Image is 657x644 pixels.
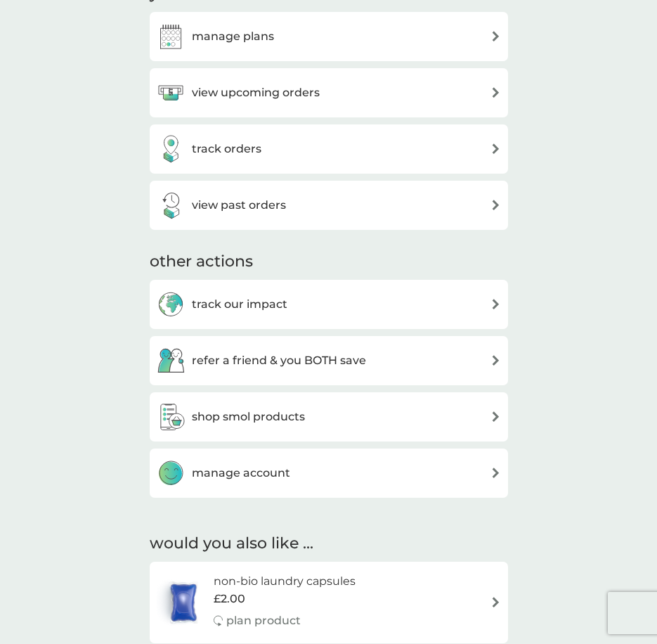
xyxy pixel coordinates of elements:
[214,572,356,591] h6: non-bio laundry capsules
[150,533,508,555] h2: would you also like ...
[192,408,305,426] h3: shop smol products
[490,143,501,154] img: arrow right
[192,295,287,314] h3: track our impact
[150,251,253,273] h3: other actions
[490,468,501,478] img: arrow right
[490,200,501,210] img: arrow right
[490,411,501,422] img: arrow right
[214,590,245,608] span: £2.00
[490,299,501,309] img: arrow right
[192,140,261,158] h3: track orders
[490,597,501,607] img: arrow right
[192,352,366,370] h3: refer a friend & you BOTH save
[192,196,286,214] h3: view past orders
[192,27,274,46] h3: manage plans
[192,464,290,482] h3: manage account
[226,612,301,630] p: plan product
[192,84,320,102] h3: view upcoming orders
[157,578,210,627] img: non-bio laundry capsules
[490,87,501,98] img: arrow right
[490,31,501,41] img: arrow right
[490,355,501,366] img: arrow right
